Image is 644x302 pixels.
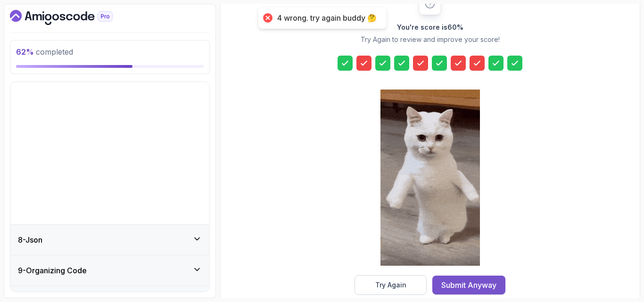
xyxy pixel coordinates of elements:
[16,47,73,57] span: completed
[10,255,209,286] button: 9-Organizing Code
[277,13,377,23] div: 4 wrong. try again buddy 🤔
[18,265,87,276] h3: 9 - Organizing Code
[441,279,496,291] div: Submit Anyway
[18,234,42,245] h3: 8 - Json
[10,225,209,255] button: 8-Json
[10,10,134,25] a: Dashboard
[361,35,500,44] p: Try Again to review and improve your score!
[16,47,34,57] span: 62 %
[355,275,427,295] button: Try Again
[397,23,463,32] h2: You're score is 60 %
[432,276,505,294] button: Submit Anyway
[380,90,480,266] img: cool-cat
[375,280,406,290] div: Try Again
